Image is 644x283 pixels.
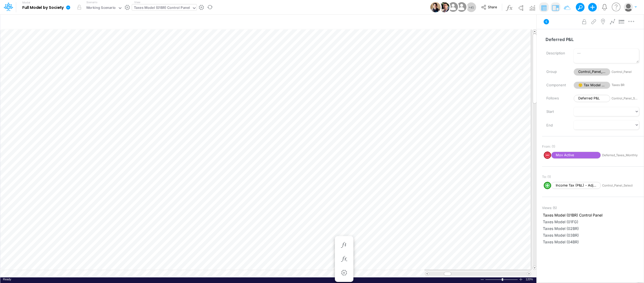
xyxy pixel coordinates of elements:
span: To: (1) [542,174,551,179]
span: Taxes Model (01BR) Control Panel [543,212,643,218]
label: Follows [542,94,570,103]
svg: circle with outer border [544,182,551,189]
label: Description [542,49,570,58]
b: Full Model by Society [22,5,64,10]
input: — Node name — [542,34,639,44]
span: Taxes Model (03BR) [543,232,643,238]
div: In Ready mode [3,277,11,281]
span: Control_Panel_Select [574,68,610,76]
label: Scenario [86,0,97,4]
img: User Image Icon [439,2,449,12]
div: Taxes Model (01BR) Control Panel [134,5,190,11]
div: Zoom [485,277,519,281]
span: Taxes BR [612,83,639,87]
label: End [542,121,570,130]
span: 🙂 Tax Model BR [574,82,610,89]
label: Start [542,107,570,116]
span: From: (1) [542,144,555,149]
div: Zoom [502,278,503,281]
span: Deferred P&L [574,95,610,102]
a: Notifications [601,4,608,10]
span: Taxes Model (04BR) [543,239,643,245]
div: Zoom In [519,277,523,281]
span: Share [488,5,497,9]
span: Mov Active [551,152,601,159]
input: Type a title here [5,17,420,28]
span: Ready [3,278,11,281]
label: View [134,0,140,4]
img: User Image Icon [430,2,441,12]
div: Working Scenario [86,5,116,11]
div: Zoom Out [480,278,484,282]
span: Taxes Model (01FG) [543,219,643,225]
div: Zoom level [526,277,534,281]
button: Share [478,3,501,12]
span: 120% [526,277,534,281]
span: Control_Panel_Select [612,96,639,101]
span: Views: ( 5 ) [542,206,557,210]
img: User Image Icon [447,1,459,13]
span: Income Tax (P&L) - Adj on Top [551,182,601,189]
svg: circle with outer border [544,151,551,159]
img: User Image Icon [455,1,467,13]
span: Control_Panel [612,70,639,74]
span: Taxes Model (02BR) [543,226,643,231]
span: + 45 [469,6,474,9]
label: Component [542,81,570,90]
label: Group [542,67,570,76]
label: Model [22,1,30,4]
